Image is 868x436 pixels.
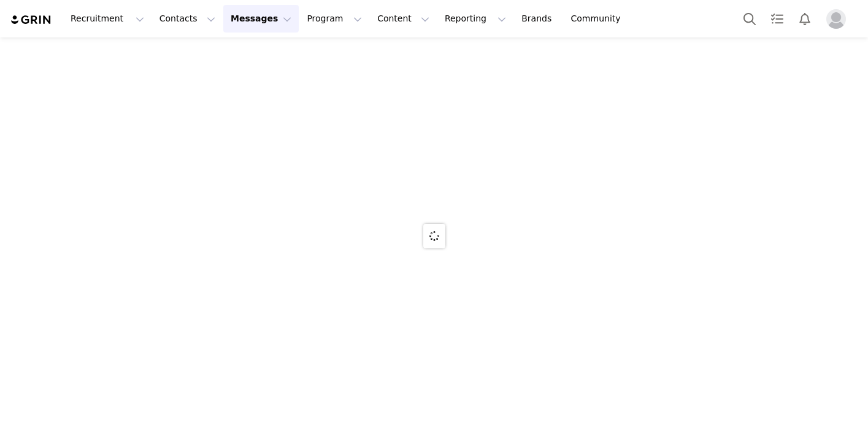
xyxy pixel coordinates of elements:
[63,5,152,33] button: Recruitment
[764,5,791,33] a: Tasks
[819,9,858,29] button: Profile
[152,5,223,33] button: Contacts
[791,5,818,33] button: Notifications
[826,9,846,29] img: placeholder-profile.jpg
[437,5,513,33] button: Reporting
[299,5,369,33] button: Program
[370,5,437,33] button: Content
[223,5,299,33] button: Messages
[564,5,634,33] a: Community
[514,5,563,33] a: Brands
[10,14,53,26] img: grin logo
[736,5,763,33] button: Search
